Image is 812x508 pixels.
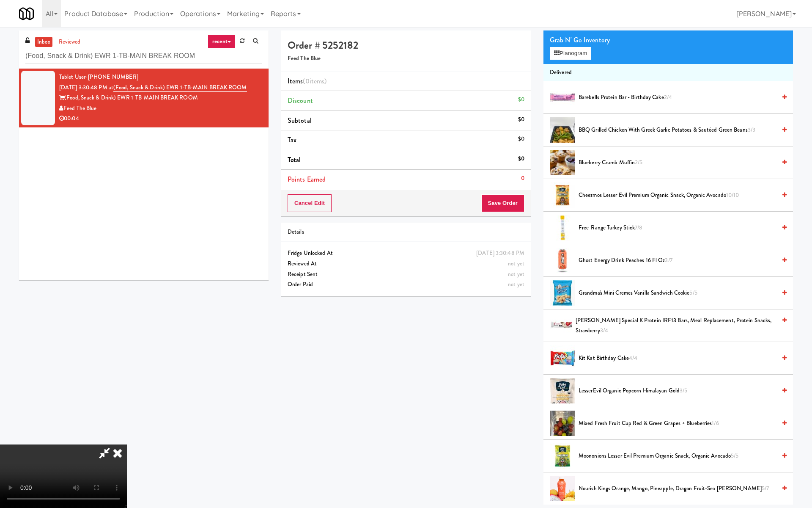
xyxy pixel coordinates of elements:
[575,157,787,168] div: Blueberry Crumb Muffin2/5
[59,93,262,103] div: (Food, Snack & Drink) EWR 1-TB-MAIN BREAK ROOM
[664,93,672,101] span: 2/4
[726,191,739,199] span: 10/10
[629,354,637,362] span: 4/4
[518,134,524,144] div: $0
[59,103,262,114] div: Feed The Blue
[208,35,236,48] a: recent
[579,418,776,429] span: Mixed Fresh Fruit Cup Red & Green Grapes + Blueberries
[712,419,719,427] span: 1/6
[689,289,697,297] span: 5/5
[579,386,776,396] span: LesserEvil Organic Popcorn Himalayan Gold
[579,125,776,135] span: BBQ Grilled Chicken with Greek Garlic Potatoes & Sautéed Green Beans
[579,288,776,298] span: Grandma's Mini Cremes Vanilla Sandwich Cookie
[288,269,524,280] div: Receipt Sent
[481,194,524,212] button: Save Order
[576,315,776,336] span: [PERSON_NAME] Special K Protein IRF13 Bars, Meal Replacement, Protein Snacks, Strawberry
[635,158,642,166] span: 2/5
[575,92,787,103] div: Barebells Protein Bar - Birthday Cake2/4
[572,315,787,336] div: [PERSON_NAME] Special K Protein IRF13 Bars, Meal Replacement, Protein Snacks, Strawberry3/4
[85,73,138,81] span: · [PHONE_NUMBER]
[57,37,83,47] a: reviewed
[665,256,672,264] span: 3/7
[310,76,325,86] ng-pluralize: items
[59,113,262,124] div: 00:04
[575,418,787,429] div: Mixed Fresh Fruit Cup Red & Green Grapes + Blueberries1/6
[288,259,524,269] div: Reviewed At
[575,483,787,494] div: Nourish Kings Orange, Mango, Pineapple, Dragon Fruit-Sea [PERSON_NAME]5/7
[579,451,776,461] span: Moononions Lesser Evil Premium Organic Snack, Organic Avocado
[579,483,776,494] span: Nourish Kings Orange, Mango, Pineapple, Dragon Fruit-Sea [PERSON_NAME]
[635,224,642,232] span: 7/8
[508,280,524,288] span: not yet
[579,255,776,266] span: Ghost Energy Drink Peaches 16 fl oz
[518,154,524,164] div: $0
[550,34,787,47] div: Grab N' Go Inventory
[19,6,34,21] img: Micromart
[476,248,524,259] div: [DATE] 3:30:48 PM
[288,174,326,184] span: Points Earned
[550,47,591,60] button: Planogram
[575,451,787,461] div: Moononions Lesser Evil Premium Organic Snack, Organic Avocado5/5
[508,270,524,278] span: not yet
[288,194,332,212] button: Cancel Edit
[288,135,296,145] span: Tax
[288,116,312,125] span: Subtotal
[575,288,787,298] div: Grandma's Mini Cremes Vanilla Sandwich Cookie5/5
[113,83,247,92] a: (Food, Snack & Drink) EWR 1-TB-MAIN BREAK ROOM
[575,386,787,396] div: LesserEvil Organic Popcorn Himalayan Gold3/5
[288,248,524,259] div: Fridge Unlocked At
[579,353,776,364] span: Kit Kat Birthday Cake
[518,94,524,105] div: $0
[579,190,776,201] span: Cheezmos Lesser Evil Premium Organic Snack, Organic Avocado
[35,37,52,47] a: inbox
[575,353,787,364] div: Kit Kat Birthday Cake4/4
[543,64,793,82] li: Delivered
[288,76,326,86] span: Items
[579,223,776,233] span: Free-Range Turkey Stick
[303,76,326,86] span: (0 )
[762,484,769,492] span: 5/7
[59,83,113,91] span: [DATE] 3:30:48 PM at
[288,227,524,237] div: Details
[288,96,313,105] span: Discount
[575,190,787,201] div: Cheezmos Lesser Evil Premium Organic Snack, Organic Avocado10/10
[59,73,138,81] a: Tablet User· [PHONE_NUMBER]
[19,69,269,127] li: Tablet User· [PHONE_NUMBER][DATE] 3:30:48 PM at(Food, Snack & Drink) EWR 1-TB-MAIN BREAK ROOM(Foo...
[731,452,738,460] span: 5/5
[521,173,524,184] div: 0
[288,155,301,165] span: Total
[288,279,524,290] div: Order Paid
[288,55,524,62] h5: Feed The Blue
[575,125,787,135] div: BBQ Grilled Chicken with Greek Garlic Potatoes & Sautéed Green Beans3/3
[748,126,755,134] span: 3/3
[288,40,524,51] h4: Order # 5252182
[579,157,776,168] span: Blueberry Crumb Muffin
[508,260,524,268] span: not yet
[579,92,776,103] span: Barebells Protein Bar - Birthday Cake
[25,48,262,64] input: Search vision orders
[680,387,687,395] span: 3/5
[600,326,608,334] span: 3/4
[575,223,787,233] div: Free-Range Turkey Stick7/8
[575,255,787,266] div: Ghost Energy Drink Peaches 16 fl oz3/7
[518,114,524,125] div: $0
